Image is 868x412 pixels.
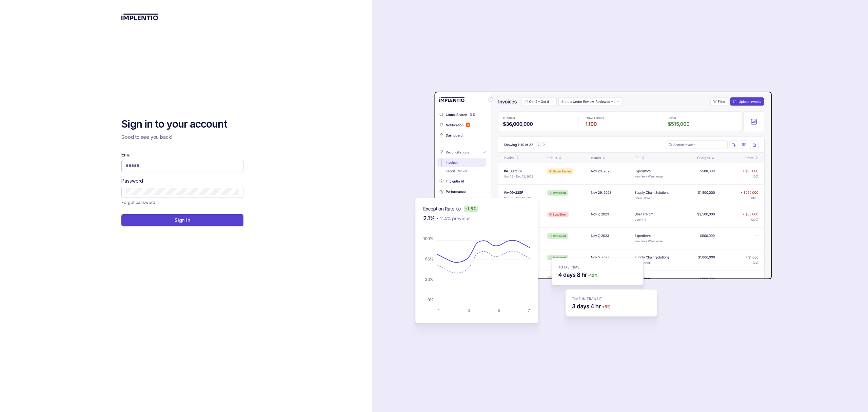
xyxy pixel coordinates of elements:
[121,151,132,158] label: Email
[391,70,774,342] img: signin-background.svg
[121,199,155,206] a: Link Forgot password
[175,217,191,224] p: Sign In
[121,14,158,20] img: logo
[121,177,143,184] label: Password
[121,117,243,131] h2: Sign in to your account
[121,199,155,206] p: Forgot password
[121,214,243,226] button: Sign In
[121,134,243,141] p: Good to see you back!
